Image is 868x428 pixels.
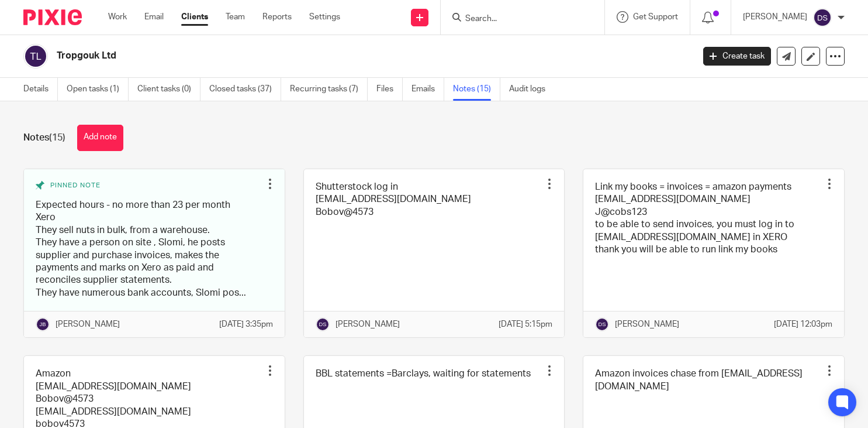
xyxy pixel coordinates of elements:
a: Audit logs [509,78,554,101]
a: Settings [309,11,340,23]
input: Search [464,14,569,25]
a: Files [376,78,403,101]
span: Get Support [633,13,678,21]
p: [PERSON_NAME] [56,319,120,330]
img: svg%3E [813,8,832,27]
span: (15) [49,133,65,142]
img: svg%3E [36,317,50,331]
div: Pinned note [36,181,261,190]
a: Reports [262,11,292,23]
img: svg%3E [23,44,48,69]
p: [PERSON_NAME] [743,11,807,23]
h2: Tropgouk Ltd [57,50,560,62]
img: svg%3E [595,317,609,331]
a: Details [23,78,58,101]
a: Closed tasks (37) [209,78,281,101]
p: [PERSON_NAME] [615,319,679,330]
a: Notes (15) [453,78,500,101]
a: Recurring tasks (7) [290,78,368,101]
a: Create task [703,47,771,66]
a: Client tasks (0) [137,78,200,101]
a: Team [226,11,245,23]
p: [DATE] 5:15pm [499,319,552,330]
a: Open tasks (1) [67,78,129,101]
a: Email [144,11,164,23]
button: Add note [77,125,123,151]
a: Work [108,11,127,23]
p: [DATE] 3:35pm [219,319,273,330]
p: [PERSON_NAME] [336,319,400,330]
img: svg%3E [316,317,330,331]
a: Clients [181,11,208,23]
a: Emails [411,78,444,101]
p: [DATE] 12:03pm [774,319,832,330]
h1: Notes [23,132,65,144]
img: Pixie [23,9,82,25]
